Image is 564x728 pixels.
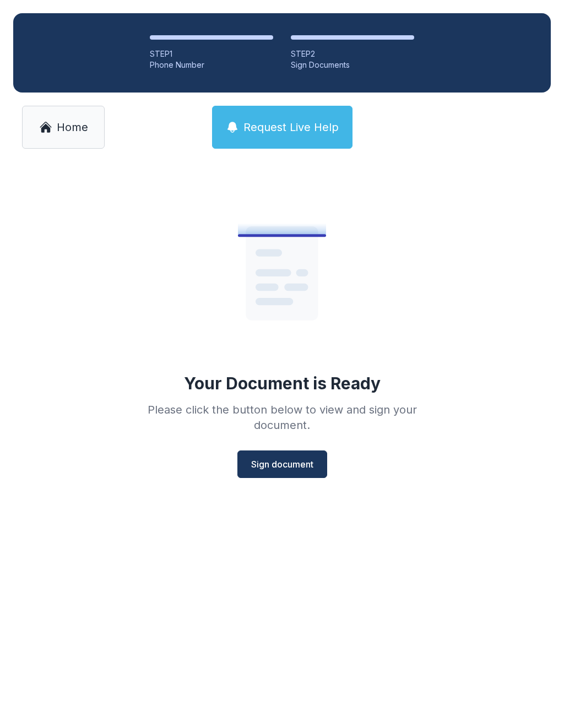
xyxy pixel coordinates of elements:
[150,59,273,70] div: Phone Number
[243,119,339,135] span: Request Live Help
[57,119,88,135] span: Home
[123,402,441,433] div: Please click the button below to view and sign your document.
[291,48,414,59] div: STEP 2
[251,458,313,471] span: Sign document
[184,373,381,393] div: Your Document is Ready
[150,48,273,59] div: STEP 1
[291,59,414,70] div: Sign Documents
